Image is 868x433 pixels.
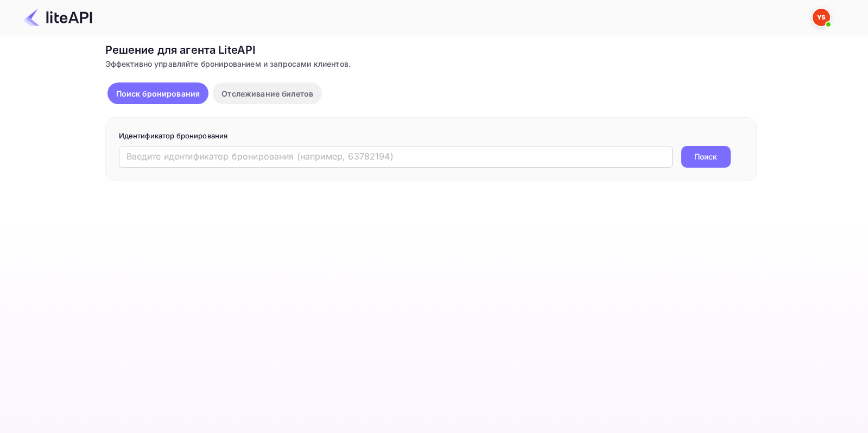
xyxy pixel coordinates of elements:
[24,9,92,26] img: Логотип LiteAPI
[116,89,200,98] ya-tr-span: Поиск бронирования
[119,146,673,168] input: Введите идентификатор бронирования (например, 63782194)
[105,59,351,68] ya-tr-span: Эффективно управляйте бронированием и запросами клиентов.
[694,151,717,162] ya-tr-span: Поиск
[105,43,256,56] ya-tr-span: Решение для агента LiteAPI
[681,146,731,168] button: Поиск
[119,131,228,140] ya-tr-span: Идентификатор бронирования
[813,9,830,26] img: Служба Поддержки Яндекса
[221,89,313,98] ya-tr-span: Отслеживание билетов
